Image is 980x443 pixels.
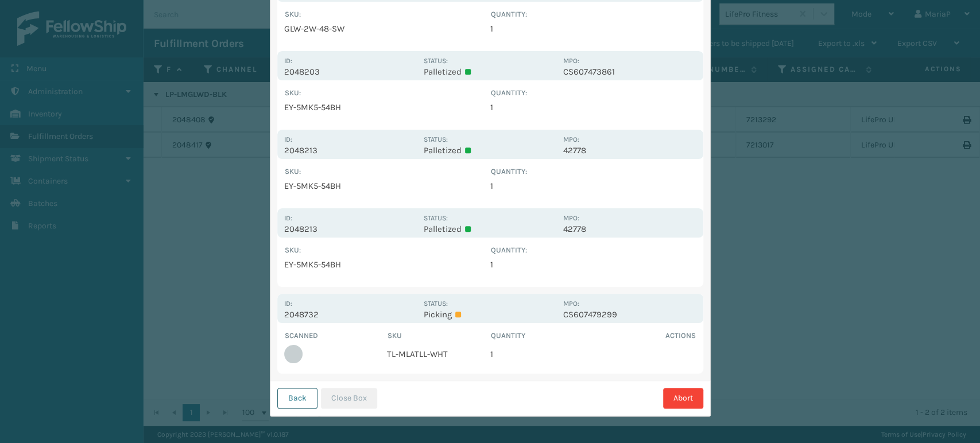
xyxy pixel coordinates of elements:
[490,166,696,177] th: Quantity :
[284,135,292,143] label: Id:
[424,224,556,234] p: Palletized
[284,20,490,37] td: GLW-2W-48-SW
[563,145,696,156] p: 42778
[490,330,594,341] th: Quantity
[284,309,417,320] p: 2048732
[284,99,490,116] td: EY-5MK5-54BH
[424,145,556,156] p: Palletized
[490,256,696,273] td: 1
[284,177,490,195] td: EY-5MK5-54BH
[284,87,490,99] th: SKU :
[424,135,448,143] label: Status:
[284,300,292,308] label: Id:
[563,57,579,65] label: MPO:
[284,67,417,77] p: 2048203
[663,388,703,409] button: Abort
[563,224,696,234] p: 42778
[284,9,490,20] th: SKU :
[424,214,448,222] label: Status:
[387,330,490,341] th: SKU
[284,330,388,341] th: Scanned
[490,177,696,195] td: 1
[424,300,448,308] label: Status:
[563,309,696,320] p: CS607479299
[593,330,696,341] th: Actions
[387,341,490,367] td: TL-MLATLL-WHT
[284,145,417,156] p: 2048213
[490,99,696,116] td: 1
[490,244,696,256] th: Quantity :
[490,341,594,367] td: 1
[490,20,696,37] td: 1
[321,388,377,409] button: Close Box
[277,388,317,409] button: Back
[284,166,490,177] th: SKU :
[563,67,696,77] p: CS607473861
[424,309,556,320] p: Picking
[284,224,417,234] p: 2048213
[284,57,292,65] label: Id:
[284,256,490,273] td: EY-5MK5-54BH
[563,135,579,143] label: MPO:
[284,214,292,222] label: Id:
[424,67,556,77] p: Palletized
[424,57,448,65] label: Status:
[284,244,490,256] th: SKU :
[490,9,696,20] th: Quantity :
[563,300,579,308] label: MPO:
[563,214,579,222] label: MPO:
[490,87,696,99] th: Quantity :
